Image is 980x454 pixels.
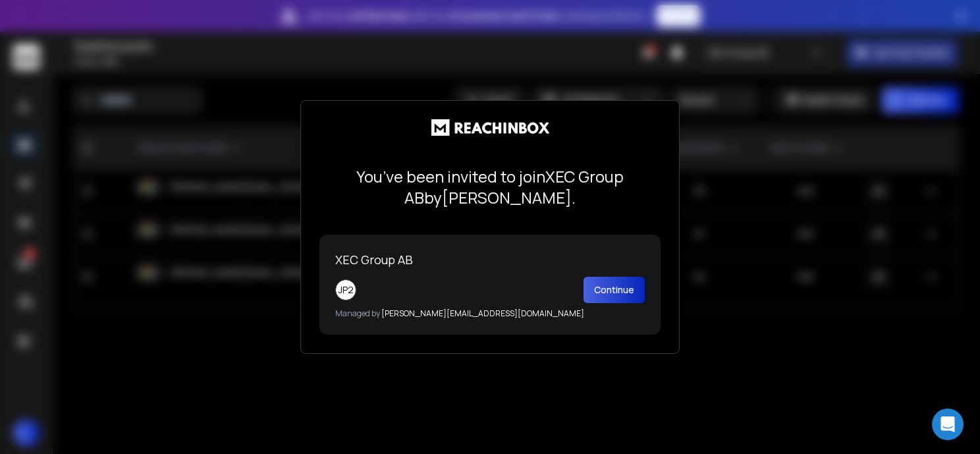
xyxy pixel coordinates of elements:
span: Managed by [335,308,380,319]
p: XEC Group AB [335,250,645,269]
div: JP2 [335,279,356,300]
p: [PERSON_NAME][EMAIL_ADDRESS][DOMAIN_NAME] [335,308,645,319]
p: You’ve been invited to join XEC Group AB by [PERSON_NAME] . [319,166,661,208]
div: Open Intercom Messenger [932,409,964,440]
button: Continue [584,277,645,303]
